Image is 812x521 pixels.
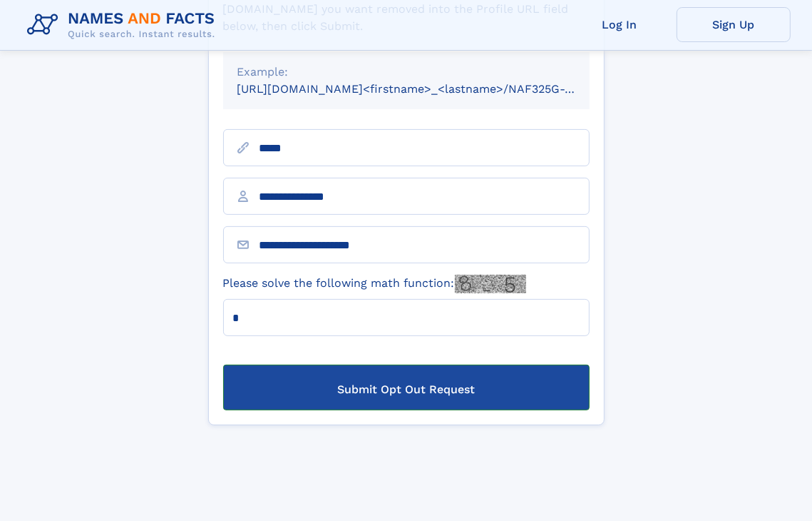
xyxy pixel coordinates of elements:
[21,6,227,44] img: Logo Names and Facts
[562,7,677,42] a: Log In
[237,64,575,81] div: Example:
[237,82,617,96] small: [URL][DOMAIN_NAME]<firstname>_<lastname>/NAF325G-xxxxxxxx
[223,365,590,410] button: Submit Opt Out Request
[677,7,791,42] a: Sign Up
[223,275,526,293] label: Please solve the following math function:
